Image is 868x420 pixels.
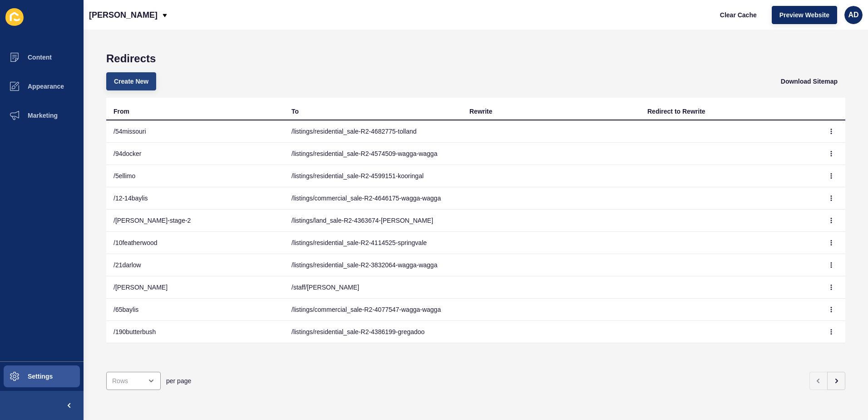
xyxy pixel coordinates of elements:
td: /94docker [106,143,284,165]
span: per page [166,376,191,385]
div: Rewrite [469,107,493,116]
td: /listings/commercial_sale-R2-4077547-wagga-wagga [284,299,462,321]
td: /10featherwood [106,232,284,254]
td: /54missouri [106,120,284,143]
td: /listings/residential_sale-R2-4599151-kooringal [284,165,462,187]
span: AD [848,10,858,20]
div: Redirect to Rewrite [647,107,705,116]
td: /21darlow [106,254,284,276]
span: Clear Cache [720,10,757,20]
td: /listings/commercial_sale-R2-4646175-wagga-wagga [284,187,462,210]
button: Clear Cache [712,6,764,24]
div: open menu [106,372,161,390]
td: /listings/residential_sale-R2-4574509-wagga-wagga [284,143,462,165]
td: /190butterbush [106,321,284,343]
p: [PERSON_NAME] [89,4,158,26]
td: /65baylis [106,299,284,321]
td: /[PERSON_NAME]-stage-2 [106,210,284,232]
td: /listings/residential_sale-R2-4386199-gregadoo [284,321,462,343]
div: From [113,107,129,116]
td: /listings/residential_sale-R2-4114525-springvale [284,232,462,254]
button: Preview Website [772,6,837,24]
span: Download Sitemap [781,77,838,86]
td: /12-14baylis [106,187,284,210]
h1: Redirects [106,52,845,65]
div: To [291,107,299,116]
td: /5ellimo [106,165,284,187]
td: /listings/residential_sale-R2-4682775-tolland [284,120,462,143]
span: Create New [114,77,148,86]
td: /listings/residential_sale-R2-3832064-wagga-wagga [284,254,462,276]
td: /[PERSON_NAME] [106,276,284,299]
button: Download Sitemap [773,72,845,90]
button: Create New [106,72,156,90]
td: /staff/[PERSON_NAME] [284,276,462,299]
span: Preview Website [779,10,829,20]
td: /listings/land_sale-R2-4363674-[PERSON_NAME] [284,210,462,232]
